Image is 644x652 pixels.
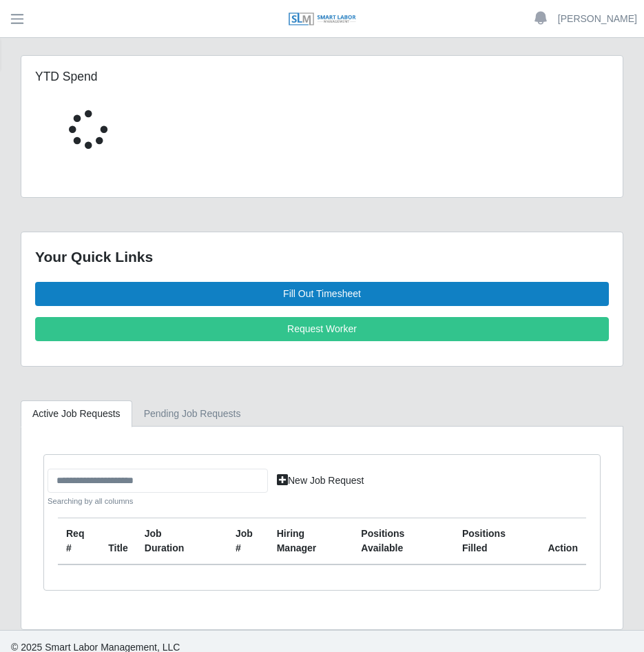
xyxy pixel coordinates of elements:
a: [PERSON_NAME] [558,12,637,26]
a: Active Job Requests [21,400,132,427]
small: Searching by all columns [48,496,268,507]
th: Hiring Manager [269,518,353,565]
th: Positions Filled [454,518,539,565]
a: New Job Request [268,469,373,493]
a: Pending Job Requests [132,400,253,427]
th: Req # [58,518,100,565]
a: Fill Out Timesheet [35,282,609,306]
th: Job Duration [136,518,211,565]
a: Request Worker [35,317,609,341]
h5: YTD Spend [35,70,609,84]
div: Your Quick Links [35,246,609,268]
img: SLM Logo [288,12,357,27]
th: Title [100,518,136,565]
th: Job # [227,518,269,565]
th: Action [539,518,586,565]
th: Positions Available [353,518,454,565]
